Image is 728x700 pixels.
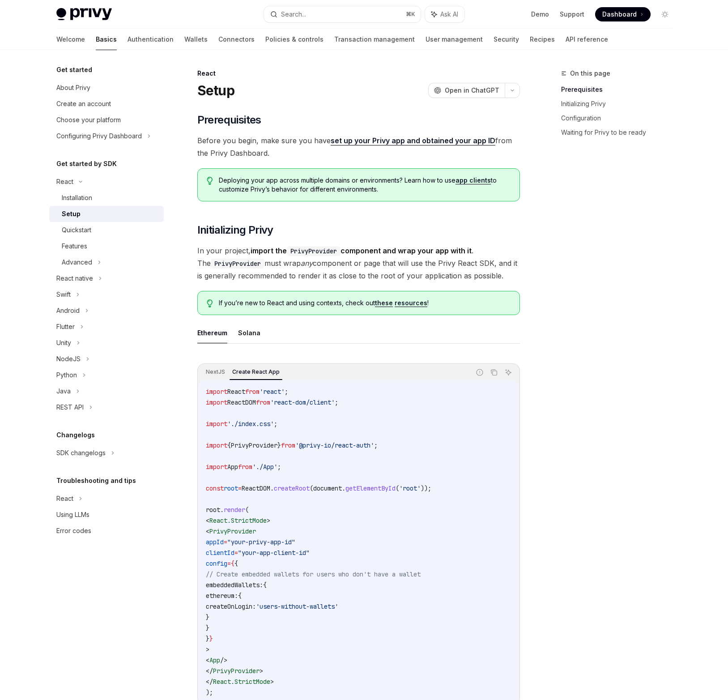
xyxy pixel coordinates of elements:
span: import [206,388,227,396]
button: Ethereum [197,322,227,343]
span: from [281,441,295,449]
div: NextJS [203,367,228,377]
span: . [342,484,345,492]
div: React [56,493,73,504]
span: 'users-without-wallets' [256,602,338,610]
span: If you’re new to React and using contexts, check out ! [219,299,510,307]
div: Choose your platform [56,115,121,125]
div: Create an account [56,98,111,109]
span: </ [206,667,213,675]
span: ; [274,420,277,428]
span: 'root' [399,484,421,492]
a: API reference [566,29,608,50]
a: Connectors [218,29,255,50]
span: import [206,441,227,449]
span: } [209,635,213,643]
button: Report incorrect code [474,367,485,378]
span: document [313,484,342,492]
a: Basics [96,29,117,50]
a: Recipes [530,29,555,50]
div: Python [56,370,77,380]
span: ( [310,484,313,492]
span: Initializing Privy [197,223,273,237]
a: Welcome [56,29,85,50]
span: React [227,388,245,396]
span: > [267,516,270,525]
span: /> [220,656,227,664]
button: Search...⌘K [264,6,421,22]
a: set up your Privy app and obtained your app ID [331,136,495,145]
span: const [206,484,224,492]
div: React native [56,273,93,284]
button: Open in ChatGPT [428,83,505,98]
a: app clients [456,176,491,184]
a: Create an account [49,96,164,112]
span: './App' [252,463,277,471]
span: PrivyProvider [209,527,256,535]
span: App [227,463,238,471]
h1: Setup [197,82,234,98]
span: On this page [570,68,610,79]
div: Configuring Privy Dashboard [56,131,142,141]
span: = [227,559,231,568]
a: resources [395,299,427,307]
button: Copy the contents from the code block [488,367,500,378]
div: React [197,69,520,78]
span: 'react' [260,388,285,396]
span: = [238,484,242,492]
a: Choose your platform [49,112,164,128]
div: Java [56,386,71,397]
span: )); [421,484,431,492]
span: "your-app-client-id" [238,549,310,557]
span: "your-privy-app-id" [227,538,295,546]
span: config [206,559,227,568]
span: . [270,484,274,492]
code: PrivyProvider [287,246,341,256]
div: React [56,176,73,187]
span: Ask AI [440,10,458,19]
span: = [234,549,238,557]
span: createOnLogin: [206,602,256,610]
span: PrivyProvider [231,441,277,449]
span: > [206,645,209,653]
span: } [277,441,281,449]
span: } [206,635,209,643]
div: Using LLMs [56,509,89,520]
span: = [224,538,227,546]
span: ( [396,484,399,492]
span: { [227,441,231,449]
svg: Tip [207,177,213,185]
button: Solana [238,322,260,343]
span: from [238,463,252,471]
a: Waiting for Privy to be ready [561,125,679,140]
span: { [238,592,242,600]
span: from [256,398,270,406]
em: any [301,259,313,268]
span: '@privy-io/react-auth' [295,441,374,449]
span: In your project, . The must wrap component or page that will use the Privy React SDK, and it is g... [197,244,520,282]
span: > [270,678,274,686]
a: Dashboard [595,7,651,21]
h5: Changelogs [56,430,95,440]
span: React.StrictMode [213,678,270,686]
h5: Get started by SDK [56,158,117,169]
div: Flutter [56,321,75,332]
span: Deploying your app across multiple domains or environments? Learn how to use to customize Privy’s... [219,176,510,194]
a: Initializing Privy [561,97,679,111]
a: About Privy [49,80,164,96]
span: < [206,527,209,535]
span: ethereum: [206,592,238,600]
a: Policies & controls [265,29,324,50]
a: Wallets [184,29,208,50]
a: Configuration [561,111,679,125]
span: './index.css' [227,420,274,428]
div: Features [62,241,87,252]
span: root [224,484,238,492]
span: } [206,624,209,632]
span: createRoot [274,484,310,492]
a: User management [426,29,483,50]
span: render [224,506,245,514]
a: Support [560,10,584,19]
button: Toggle dark mode [658,7,672,21]
div: Search... [281,9,306,20]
